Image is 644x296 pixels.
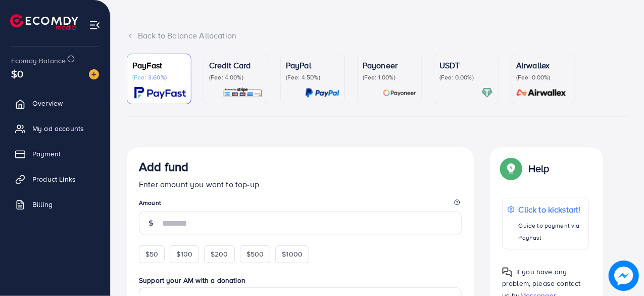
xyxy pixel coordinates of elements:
[11,56,66,66] span: Ecomdy Balance
[134,87,186,99] img: card
[89,69,99,79] img: image
[211,249,228,259] span: $200
[8,169,103,189] a: Product Links
[32,98,63,108] span: Overview
[528,162,550,175] p: Help
[8,118,103,139] a: My ad accounts
[282,249,303,259] span: $1000
[363,59,416,71] p: Payoneer
[516,73,570,81] p: (Fee: 0.00%)
[223,87,263,99] img: card
[89,19,101,31] img: menu
[286,73,339,81] p: (Fee: 4.50%)
[32,149,61,159] span: Payment
[439,73,493,81] p: (Fee: 0.00%)
[32,174,76,184] span: Product Links
[513,87,570,99] img: card
[209,73,263,81] p: (Fee: 4.00%)
[132,59,186,71] p: PayFast
[305,87,339,99] img: card
[32,123,84,134] span: My ad accounts
[481,87,493,99] img: card
[132,73,186,81] p: (Fee: 3.60%)
[502,267,512,277] img: Popup guide
[519,220,583,244] p: Guide to payment via PayFast
[139,275,462,285] label: Support your AM with a donation
[139,198,462,211] legend: Amount
[363,73,416,81] p: (Fee: 1.00%)
[145,249,158,259] span: $50
[209,59,263,71] p: Credit Card
[502,159,520,178] img: Popup guide
[609,261,639,291] img: image
[139,178,462,190] p: Enter amount you want to top-up
[516,59,570,71] p: Airwallex
[519,203,583,216] p: Click to kickstart!
[8,194,103,215] a: Billing
[439,59,493,71] p: USDT
[246,249,264,259] span: $500
[176,249,192,259] span: $100
[8,93,103,113] a: Overview
[32,199,53,209] span: Billing
[10,14,78,30] img: logo
[286,59,339,71] p: PayPal
[127,30,628,41] div: Back to Balance Allocation
[383,87,416,99] img: card
[11,66,23,81] span: $0
[8,144,103,164] a: Payment
[139,159,188,174] h3: Add fund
